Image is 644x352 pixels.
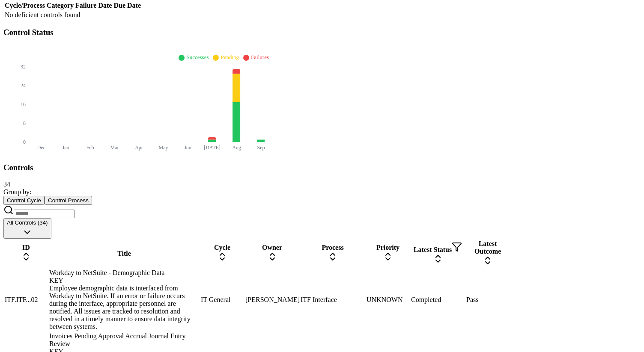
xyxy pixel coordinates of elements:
tspan: Mar [110,145,119,151]
div: UNKNOWN [367,296,409,304]
tspan: Aug [232,145,241,151]
button: Control Process [45,196,92,205]
tspan: 8 [23,120,26,126]
h3: Control Status [3,28,641,37]
td: No deficient controls found [4,11,141,19]
div: Priority [367,244,409,251]
div: Title [49,250,199,257]
span: Group by: [3,188,31,195]
span: Pending [221,54,239,60]
span: Successes [186,54,209,60]
tspan: Feb [86,145,94,151]
div: Latest Status [411,242,465,254]
div: ID [5,244,48,251]
div: ITF Interface [301,296,365,304]
tspan: 24 [21,83,26,89]
tspan: Dec [37,145,45,151]
div: Pass [466,296,509,304]
tspan: 32 [21,64,26,70]
tspan: Jan [63,145,69,151]
div: ITF.ITF...02 [5,296,48,304]
tspan: [DATE] [204,145,221,151]
div: Process [301,244,365,251]
h3: Controls [3,163,641,172]
div: Owner [245,244,299,251]
span: All Controls (34) [7,219,48,226]
th: Cycle/Process [4,1,45,10]
th: Category [46,1,74,10]
div: Latest Outcome [466,240,509,255]
td: IT General [200,269,244,331]
button: Control Cycle [3,196,45,205]
tspan: 16 [21,101,26,107]
tspan: Jun [184,145,191,151]
tspan: Apr [135,145,143,151]
tspan: 0 [23,139,26,145]
button: All Controls (34) [3,218,51,239]
div: Completed [411,296,465,304]
span: 34 [3,180,10,188]
div: KEY [49,277,199,284]
div: Workday to NetSuite - Demographic Data [49,269,199,284]
th: Failure Date [75,1,112,10]
th: Due Date [113,1,141,10]
tspan: Sep [257,145,265,151]
div: Employee demographic data is interfaced from Workday to NetSuite. If an error or failure occurs d... [49,284,199,331]
div: [PERSON_NAME] [245,296,299,304]
span: Failures [251,54,269,60]
tspan: May [159,145,168,151]
div: Cycle [201,244,244,251]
